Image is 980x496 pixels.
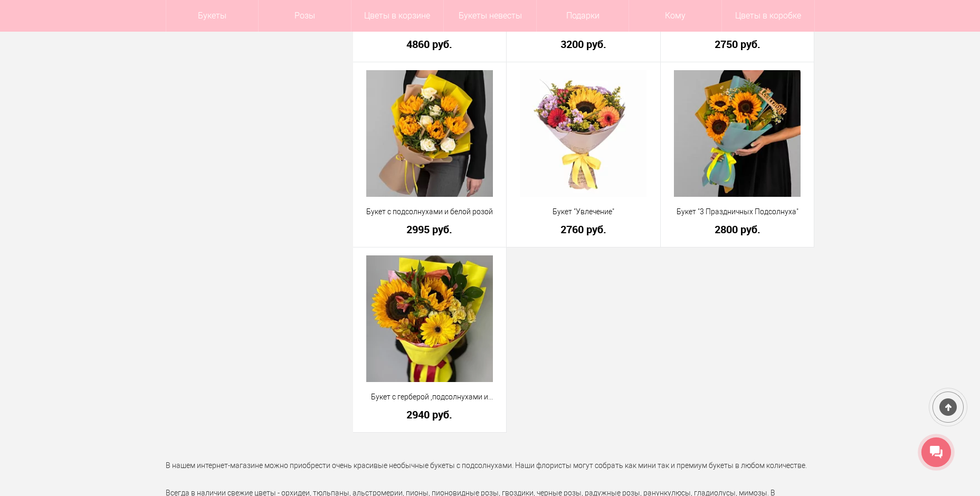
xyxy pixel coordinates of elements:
[520,70,646,197] img: Букет "Увлечение"
[360,206,500,217] a: Букет с подсолнухами и белой розой
[360,409,500,420] a: 2940 руб.
[668,206,807,217] a: Букет "3 Праздничных Подсолнуха"
[668,224,807,235] a: 2800 руб.
[360,392,500,403] a: Букет с герберой ,подсолнухами и розами
[513,39,653,50] a: 3200 руб.
[360,224,500,235] a: 2995 руб.
[166,460,815,471] p: В нашем интернет-магазине можно приобрести очень красивые необычные букеты с подсолнухами. Наши ф...
[366,70,493,197] img: Букет с подсолнухами и белой розой
[360,39,500,50] a: 4860 руб.
[366,255,493,382] img: Букет с герберой ,подсолнухами и розами
[513,224,653,235] a: 2760 руб.
[674,70,801,197] img: Букет "3 Праздничных Подсолнуха"
[668,39,807,50] a: 2750 руб.
[513,206,653,217] a: Букет "Увлечение"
